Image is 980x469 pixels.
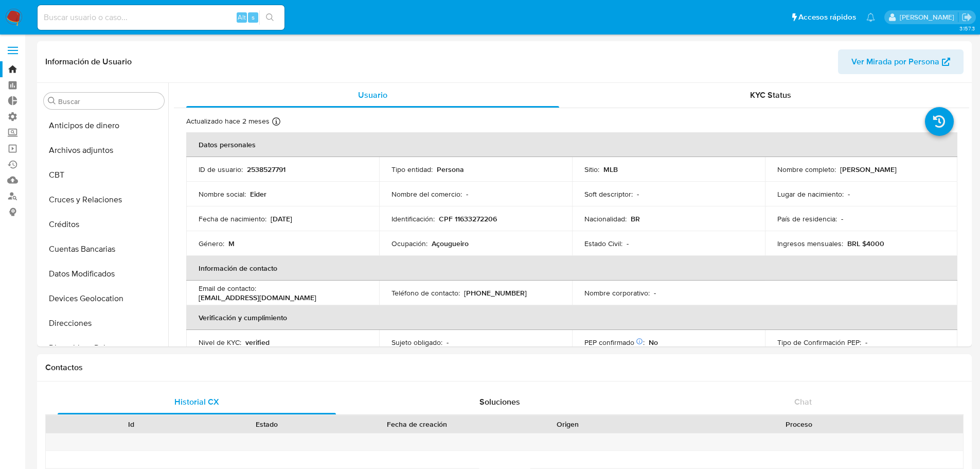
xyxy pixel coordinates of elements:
p: Nivel de KYC : [199,338,241,347]
p: [PERSON_NAME] [840,165,897,174]
p: [DATE] [271,214,292,223]
p: nicolas.tyrkiel@mercadolibre.com [900,12,958,22]
p: País de residencia : [777,214,837,223]
span: Accesos rápidos [798,12,856,23]
p: verified [245,338,270,347]
p: No [649,338,658,347]
input: Buscar usuario o caso... [38,11,284,24]
div: Proceso [643,419,956,429]
div: Fecha de creación [342,419,493,429]
p: [EMAIL_ADDRESS][DOMAIN_NAME] [199,293,316,302]
p: Email de contacto : [199,284,256,293]
p: [PHONE_NUMBER] [464,288,527,298]
input: Buscar [58,97,160,106]
p: Género : [199,239,224,248]
button: search-icon [259,10,280,25]
p: Nacionalidad : [584,214,627,223]
p: Ocupación : [391,239,427,248]
p: Nombre completo : [777,165,836,174]
h1: Información de Usuario [45,57,132,67]
span: Chat [794,396,812,408]
a: Salir [961,12,972,23]
p: - [466,189,468,199]
p: Actualizado hace 2 meses [186,116,270,126]
p: ID de usuario : [199,165,243,174]
button: Cuentas Bancarias [40,237,168,262]
a: Notificaciones [866,13,875,22]
th: Información de contacto [186,256,957,281]
button: CBT [40,163,168,187]
p: - [848,189,850,199]
p: Tipo de Confirmación PEP : [777,338,861,347]
p: Tipo entidad : [391,165,433,174]
p: Açougueiro [432,239,469,248]
button: Dispositivos Point [40,336,168,360]
p: - [654,288,656,298]
p: CPF 11633272206 [439,214,497,223]
p: Sujeto obligado : [391,338,442,347]
p: Teléfono de contacto : [391,288,460,298]
p: - [865,338,867,347]
span: Soluciones [479,396,520,408]
div: Origen [507,419,628,429]
h1: Contactos [45,362,964,373]
p: BR [631,214,640,223]
p: - [637,189,639,199]
p: Nombre corporativo : [584,288,650,298]
span: Ver Mirada por Persona [851,49,939,74]
p: - [627,239,629,248]
p: Soft descriptor : [584,189,633,199]
p: Fecha de nacimiento : [199,214,266,223]
span: KYC Status [750,89,791,101]
p: PEP confirmado : [584,338,645,347]
p: BRL $4000 [847,239,884,248]
button: Ver Mirada por Persona [838,49,964,74]
span: Historial CX [174,396,219,408]
p: Nombre social : [199,189,246,199]
p: Persona [437,165,464,174]
button: Buscar [48,97,56,105]
button: Devices Geolocation [40,286,168,311]
th: Verificación y cumplimiento [186,305,957,330]
p: M [228,239,235,248]
span: s [252,12,255,22]
p: - [841,214,843,223]
th: Datos personales [186,132,957,157]
span: Usuario [358,89,387,101]
p: Nombre del comercio : [391,189,462,199]
p: Estado Civil : [584,239,622,248]
div: Id [71,419,192,429]
p: Ingresos mensuales : [777,239,843,248]
div: Estado [206,419,327,429]
button: Anticipos de dinero [40,113,168,138]
p: Eider [250,189,266,199]
button: Cruces y Relaciones [40,187,168,212]
span: Alt [238,12,246,22]
button: Datos Modificados [40,262,168,286]
p: 2538527791 [247,165,286,174]
p: - [447,338,449,347]
p: Sitio : [584,165,599,174]
button: Direcciones [40,311,168,336]
button: Archivos adjuntos [40,138,168,163]
p: Lugar de nacimiento : [777,189,844,199]
p: Identificación : [391,214,435,223]
button: Créditos [40,212,168,237]
p: MLB [603,165,618,174]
